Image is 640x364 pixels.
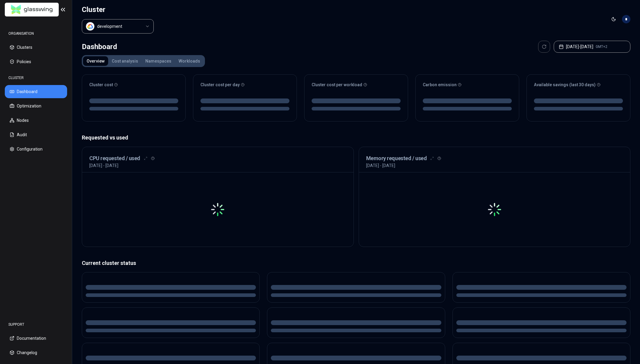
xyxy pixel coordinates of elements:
button: [DATE]-[DATE]GMT+2 [554,41,630,53]
div: ORGANISATION [5,28,67,40]
p: Current cluster status [82,259,630,267]
button: Clusters [5,41,67,54]
div: Cluster cost per day [200,82,289,88]
div: Carbon emission [423,82,512,88]
img: gcp [87,23,93,29]
button: Changelog [5,346,67,359]
button: Optimization [5,99,67,113]
p: [DATE] - [DATE] [89,163,118,169]
button: Overview [83,56,108,66]
h3: CPU requested / used [89,154,140,163]
p: Requested vs used [82,134,630,142]
button: Configuration [5,142,67,156]
span: GMT+2 [596,44,607,49]
button: Namespaces [142,56,175,66]
div: Cluster cost per workload [312,82,401,88]
button: Dashboard [5,85,67,98]
button: Select a value [82,19,154,34]
button: Policies [5,55,67,68]
div: Cluster cost [89,82,178,88]
h1: Cluster [82,5,154,14]
h3: Memory requested / used [366,154,427,163]
div: SUPPORT [5,318,67,330]
p: [DATE] - [DATE] [366,163,395,169]
button: Workloads [175,56,204,66]
div: Available savings (last 30 days) [534,82,623,88]
div: CLUSTER [5,72,67,84]
button: Cost analysis [108,56,142,66]
img: GlassWing [9,3,55,17]
div: Dashboard [82,41,117,53]
button: Nodes [5,114,67,127]
button: Documentation [5,332,67,345]
div: development [97,23,122,29]
button: Audit [5,128,67,141]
